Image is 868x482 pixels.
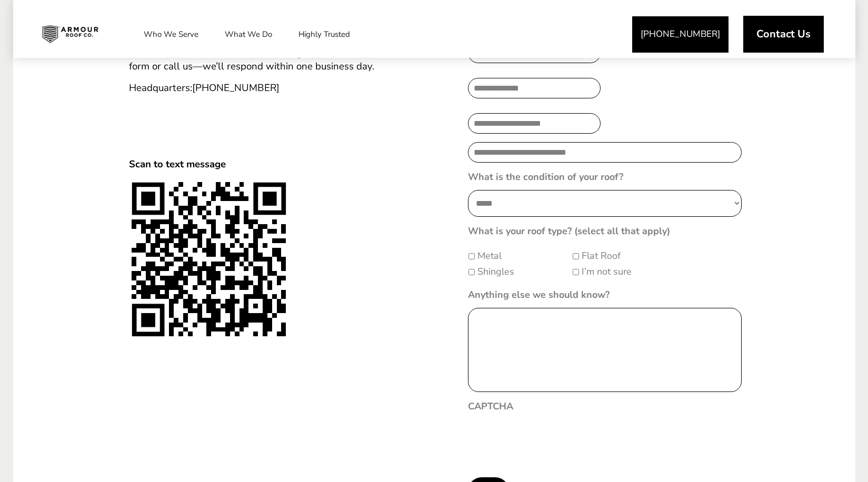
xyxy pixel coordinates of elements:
[632,16,729,53] a: [PHONE_NUMBER]
[288,21,361,47] a: Highly Trusted
[743,16,824,53] a: Contact Us
[129,46,380,73] span: Have a question or need expert roofing help? Fill out the form or call us—we’ll respond within on...
[582,249,621,263] label: Flat Roof
[468,289,610,301] label: Anything else we should know?
[468,171,623,183] label: What is the condition of your roof?
[477,265,514,279] label: Shingles
[129,157,226,171] span: Scan to text message
[133,21,209,47] a: Who We Serve
[468,419,628,460] iframe: reCAPTCHA
[34,21,106,47] img: Industrial and Commercial Roofing Company | Armour Roof Co.
[214,21,283,47] a: What We Do
[129,81,280,95] span: Headquarters:
[468,225,670,237] label: What is your roof type? (select all that apply)
[468,400,513,413] label: CAPTCHA
[477,249,502,263] label: Metal
[582,265,632,279] label: I’m not sure
[192,81,280,95] a: [PHONE_NUMBER]
[756,29,811,39] span: Contact Us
